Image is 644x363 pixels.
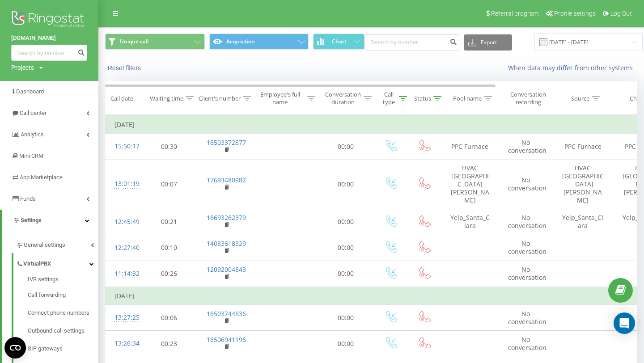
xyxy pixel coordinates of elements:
[326,91,361,106] div: Conversation duration
[508,213,547,230] span: No conversation
[11,9,87,31] img: Ringostat logo
[28,275,59,284] span: IVR settings
[255,91,305,106] div: Employee's full name
[508,138,547,155] span: No conversation
[318,160,374,209] td: 00:00
[364,34,459,51] input: Search by number
[207,213,246,222] a: 16693262379
[21,131,44,138] span: Analytics
[553,134,613,160] td: PPC Furnace
[491,10,538,17] span: Referral program
[11,45,87,61] input: Search by number
[553,160,613,209] td: HVAC [GEOGRAPHIC_DATA][PERSON_NAME]
[318,261,374,287] td: 00:00
[507,91,550,106] div: Conversation recording
[28,275,98,286] a: IVR settings
[508,265,547,282] span: No conversation
[554,10,596,17] span: Profile settings
[141,235,197,261] td: 00:10
[114,265,132,283] div: 11:14:32
[16,88,44,95] span: Dashboard
[28,291,66,300] span: Call forwarding
[508,176,547,192] span: No conversation
[209,34,309,50] button: Acquisition
[571,95,589,102] div: Source
[464,34,512,51] button: Export
[16,253,98,272] a: VirtualPBX
[28,340,98,358] a: SIP gateways
[508,309,547,326] span: No conversation
[381,91,397,106] div: Call type
[28,304,98,322] a: Connect phone numbers
[207,265,246,274] a: 12092004843
[20,195,36,202] span: Funds
[111,95,134,102] div: Call date
[24,241,65,249] span: General settings
[120,38,148,45] span: Unique call
[16,234,98,253] a: General settings
[207,309,246,318] a: 16503744836
[453,95,482,102] div: Pool name
[150,95,183,102] div: Waiting time
[610,10,632,17] span: Log Out
[553,209,613,235] td: Yelp_Santa_Clara
[318,235,374,261] td: 00:00
[114,138,132,155] div: 15:50:17
[105,64,145,72] button: Reset filters
[4,337,26,359] button: Open CMP widget
[28,344,63,353] span: SIP gateways
[207,138,246,147] a: 16503372877
[441,134,499,160] td: PPC Furnace
[114,213,132,231] div: 12:45:49
[20,110,47,116] span: Call center
[105,34,205,50] button: Unique call
[508,335,547,352] span: No conversation
[141,331,197,357] td: 00:23
[207,239,246,248] a: 14083618329
[141,160,197,209] td: 00:07
[114,239,132,257] div: 12:27:40
[28,322,98,340] a: Outbound call settings
[28,308,89,317] span: Connect phone numbers
[23,259,51,268] span: VirtualPBX
[207,335,246,344] a: 16506941196
[441,209,499,235] td: Yelp_Santa_Clara
[21,217,42,224] span: Settings
[414,95,431,102] div: Status
[114,309,132,326] div: 13:27:25
[11,34,87,42] a: [DOMAIN_NAME]
[318,134,374,160] td: 00:00
[614,312,635,334] div: Open Intercom Messenger
[114,335,132,352] div: 13:26:34
[141,209,197,235] td: 00:21
[318,305,374,331] td: 00:00
[20,174,63,181] span: App Marketplace
[141,305,197,331] td: 00:06
[2,210,98,231] a: Settings
[508,63,637,72] a: When data may differ from other systems
[199,95,241,102] div: Client's number
[318,331,374,357] td: 00:00
[508,239,547,256] span: No conversation
[141,261,197,287] td: 00:26
[318,209,374,235] td: 00:00
[19,152,43,159] span: Mini CRM
[114,175,132,193] div: 13:01:19
[207,176,246,184] a: 17693480982
[11,63,34,72] div: Projects
[313,34,364,50] button: Chart
[332,38,347,45] span: Chart
[141,134,197,160] td: 00:30
[441,160,499,209] td: HVAC [GEOGRAPHIC_DATA][PERSON_NAME]
[28,326,85,335] span: Outbound call settings
[28,286,98,304] a: Call forwarding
